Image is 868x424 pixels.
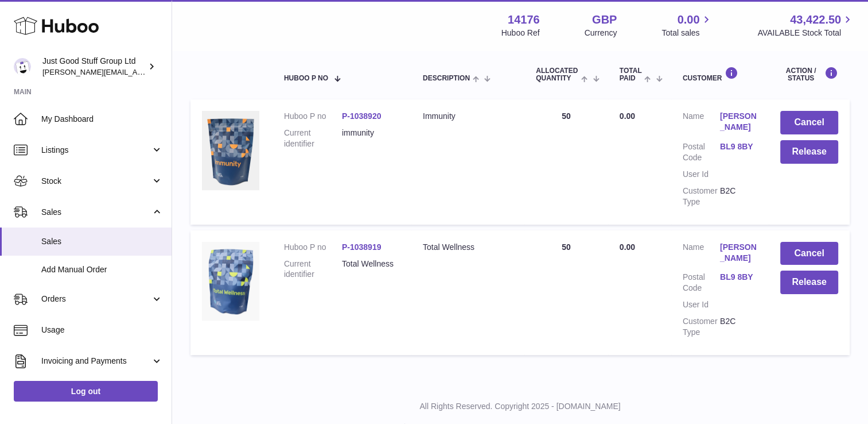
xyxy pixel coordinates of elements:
dt: Postal Code [683,141,720,163]
button: Release [780,140,838,164]
dt: User Id [683,169,720,180]
div: Just Good Stuff Group Ltd [42,56,146,78]
dd: B2C [720,316,757,338]
span: 0.00 [620,242,635,252]
div: Currency [585,28,617,38]
a: [PERSON_NAME] [720,242,757,264]
span: Huboo P no [284,75,328,82]
span: ALLOCATED Quantity [536,67,578,82]
div: Huboo Ref [501,28,540,38]
p: All Rights Reserved. Copyright 2025 - [DOMAIN_NAME] [181,401,859,412]
a: BL9 8BY [720,141,757,152]
span: Orders [41,294,151,304]
button: Release [780,271,838,294]
span: 0.00 [620,111,635,121]
dd: Total Wellness [342,259,400,280]
strong: 14176 [508,12,540,28]
dt: Postal Code [683,272,720,294]
span: My Dashboard [41,114,163,125]
td: 50 [524,230,608,355]
img: immunity_images04.jpg [202,111,259,190]
div: Action / Status [780,67,838,82]
span: Usage [41,325,163,336]
button: Cancel [780,242,838,265]
dd: immunity [342,128,400,149]
a: P-1038919 [342,242,382,252]
dt: Customer Type [683,186,720,207]
button: Cancel [780,111,838,134]
dt: Current identifier [284,259,342,280]
span: [PERSON_NAME][EMAIL_ADDRESS][DOMAIN_NAME] [42,67,230,76]
span: Stock [41,176,151,187]
strong: GBP [592,12,617,28]
a: BL9 8BY [720,272,757,283]
span: 43,422.50 [790,12,841,28]
img: gordon@justgoodstuff.com [14,58,31,75]
dt: Huboo P no [284,111,342,122]
span: Sales [41,236,163,247]
a: [PERSON_NAME] [720,111,757,133]
dt: Huboo P no [284,242,342,253]
span: Listings [41,145,151,156]
img: wellness_images04.jpg [202,242,259,321]
dt: Customer Type [683,316,720,338]
a: 0.00 Total sales [661,12,713,38]
td: 50 [524,99,608,224]
span: Add Manual Order [41,264,163,275]
dt: Name [683,242,720,267]
span: Total sales [661,28,713,38]
span: Invoicing and Payments [41,356,151,367]
span: Sales [41,207,151,218]
dt: Current identifier [284,128,342,149]
dt: User Id [683,299,720,310]
dt: Name [683,111,720,136]
span: Total paid [620,67,642,82]
div: Total Wellness [423,242,513,253]
dd: B2C [720,186,757,207]
span: Description [423,75,470,82]
a: P-1038920 [342,111,382,121]
a: 43,422.50 AVAILABLE Stock Total [757,12,854,38]
a: Log out [14,381,158,402]
div: Customer [683,67,757,82]
span: 0.00 [678,12,700,28]
div: Immunity [423,111,513,122]
span: AVAILABLE Stock Total [757,28,854,38]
